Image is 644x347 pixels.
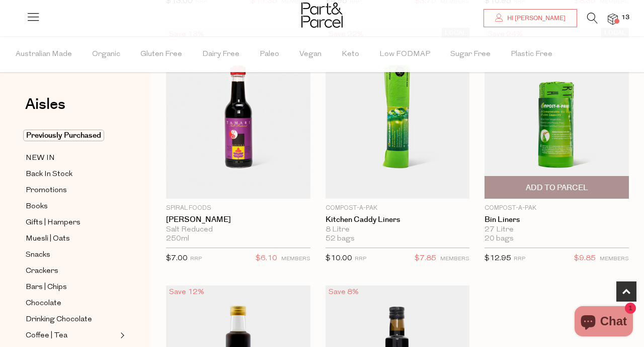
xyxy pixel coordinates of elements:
[26,200,117,213] a: Books
[281,256,310,262] small: MEMBERS
[26,298,61,310] span: Chocolate
[256,252,277,265] span: $6.10
[379,37,430,72] span: Low FODMAP
[301,3,343,28] img: Part&Parcel
[166,255,188,262] span: $7.00
[26,185,67,197] span: Promotions
[190,256,202,262] small: RRP
[485,235,514,244] span: 20 bags
[26,297,117,310] a: Chocolate
[484,9,577,27] a: Hi [PERSON_NAME]
[572,306,636,339] inbox-online-store-chat: Shopify online store chat
[26,329,117,342] a: Coffee | Tea
[26,281,117,294] a: Bars | Chips
[415,252,436,265] span: $7.85
[202,37,239,72] span: Dairy Free
[26,168,72,181] span: Back In Stock
[511,37,552,72] span: Plastic Free
[26,265,117,277] a: Crackers
[26,217,80,229] span: Gifts | Hampers
[166,285,207,299] div: Save 12%
[485,176,629,199] button: Add To Parcel
[26,249,50,261] span: Snacks
[26,233,117,245] a: Muesli | Oats
[26,313,117,326] a: Drinking Chocolate
[619,13,632,22] span: 13
[26,168,117,181] a: Back In Stock
[26,233,70,245] span: Muesli | Oats
[485,28,629,198] img: Bin Liners
[26,265,58,277] span: Crackers
[260,37,279,72] span: Paleo
[342,37,359,72] span: Keto
[514,256,525,262] small: RRP
[92,37,120,72] span: Organic
[118,329,125,341] button: Expand/Collapse Coffee | Tea
[326,225,470,235] div: 8 Litre
[166,215,310,224] a: [PERSON_NAME]
[505,14,566,23] span: Hi [PERSON_NAME]
[26,314,92,326] span: Drinking Chocolate
[485,255,511,262] span: $12.95
[326,285,362,299] div: Save 8%
[26,130,117,142] a: Previously Purchased
[526,183,588,193] span: Add To Parcel
[326,235,355,244] span: 52 bags
[485,204,629,213] p: Compost-A-Pak
[26,184,117,197] a: Promotions
[166,28,310,198] img: Tamari
[16,37,72,72] span: Australian Made
[26,152,117,164] a: NEW IN
[25,93,65,115] span: Aisles
[26,281,67,294] span: Bars | Chips
[166,204,310,213] p: Spiral Foods
[485,215,629,224] a: Bin Liners
[355,256,366,262] small: RRP
[440,256,469,262] small: MEMBERS
[450,37,491,72] span: Sugar Free
[166,235,189,244] span: 250ml
[608,14,618,24] a: 13
[26,152,55,164] span: NEW IN
[26,249,117,261] a: Snacks
[26,216,117,229] a: Gifts | Hampers
[326,28,470,198] img: Kitchen Caddy Liners
[25,97,65,122] a: Aisles
[326,255,352,262] span: $10.00
[485,225,629,235] div: 27 Litre
[600,256,629,262] small: MEMBERS
[23,130,104,141] span: Previously Purchased
[326,215,470,224] a: Kitchen Caddy Liners
[26,201,48,213] span: Books
[166,225,310,235] div: Salt Reduced
[26,330,67,342] span: Coffee | Tea
[326,204,470,213] p: Compost-A-Pak
[299,37,321,72] span: Vegan
[140,37,182,72] span: Gluten Free
[574,252,596,265] span: $9.85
